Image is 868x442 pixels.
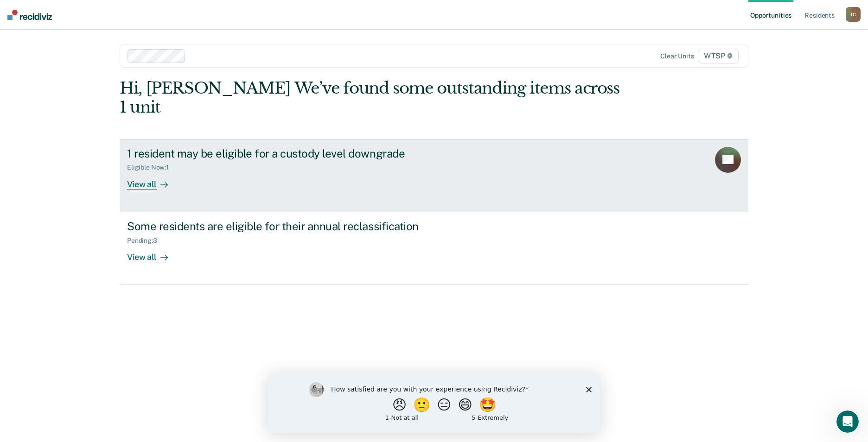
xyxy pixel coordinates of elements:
div: Some residents are eligible for their annual reclassification [127,220,453,233]
div: Pending : 3 [127,237,165,245]
div: Hi, [PERSON_NAME] We’ve found some outstanding items across 1 unit [120,79,623,117]
div: J C [846,7,861,22]
span: WTSP [698,49,739,63]
div: View all [127,244,179,262]
iframe: Intercom live chat [836,410,859,433]
iframe: Survey by Kim from Recidiviz [268,373,600,433]
div: Clear units [660,52,694,60]
div: View all [127,171,179,189]
a: 1 resident may be eligible for a custody level downgradeEligible Now:1View all [120,139,748,212]
div: 1 resident may be eligible for a custody level downgrade [127,147,453,160]
button: JC [846,7,861,22]
div: Eligible Now : 1 [127,164,176,171]
img: Recidiviz [7,10,52,20]
a: Some residents are eligible for their annual reclassificationPending:3View all [120,212,748,285]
